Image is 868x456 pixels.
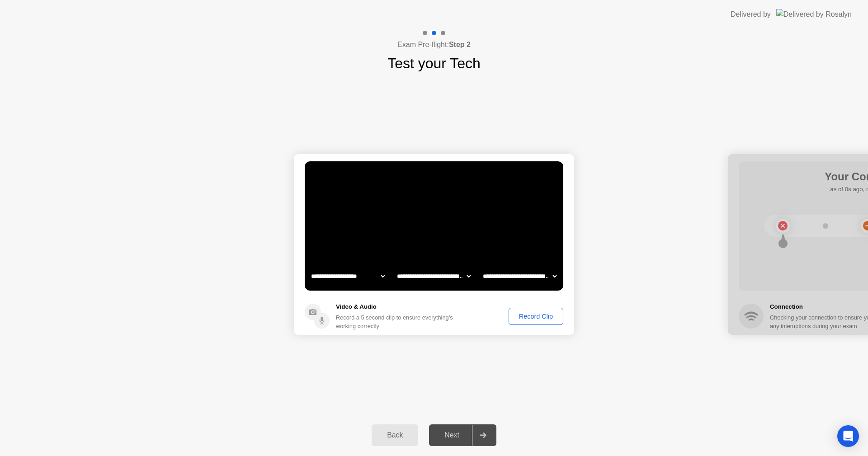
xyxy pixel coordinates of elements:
div: Delivered by [731,9,771,20]
div: Back [374,431,415,439]
img: Delivered by Rosalyn [776,9,852,19]
button: Back [372,424,418,446]
div: Record a 5 second clip to ensure everything’s working correctly [336,313,457,330]
h5: Video & Audio [336,302,457,311]
button: Record Clip [509,308,563,325]
select: Available cameras [309,267,387,285]
select: Available speakers [395,267,472,285]
div: Record Clip [512,313,560,320]
b: Step 2 [449,41,471,48]
h4: Exam Pre-flight: [397,39,471,50]
div: Open Intercom Messenger [837,425,859,447]
button: Next [429,424,496,446]
div: Next [432,431,472,439]
h1: Test your Tech [387,52,481,74]
select: Available microphones [481,267,558,285]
